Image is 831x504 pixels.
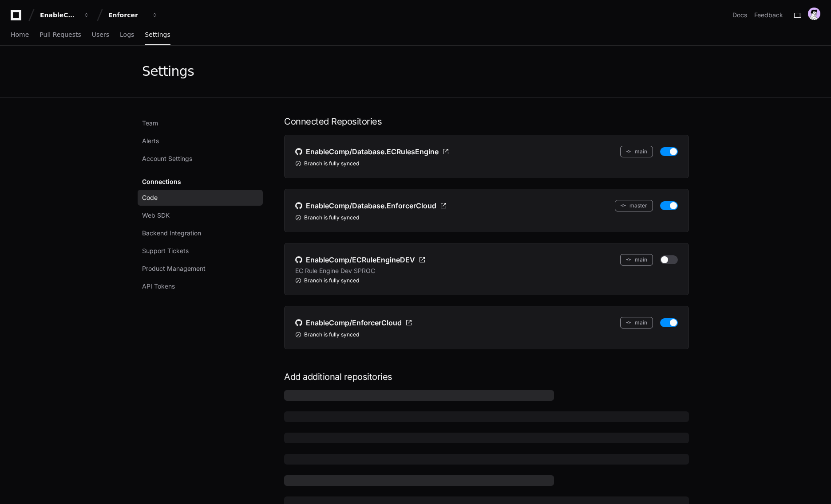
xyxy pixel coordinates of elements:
span: Web SDK [142,211,170,220]
span: EnableComp/EnforcerCloud [306,317,402,328]
span: Account Settings [142,154,192,163]
div: Enforcer [108,11,146,20]
span: Team [142,119,158,128]
button: Feedback [754,11,783,20]
span: Logs [120,32,134,37]
span: API Tokens [142,282,175,291]
div: Branch is fully synced [295,214,678,221]
a: Alerts [138,133,263,149]
img: avatar [808,8,820,20]
button: master [615,200,653,211]
span: Alerts [142,137,159,145]
a: Pull Requests [40,25,81,45]
h1: Connected Repositories [284,115,689,128]
a: Docs [732,11,747,20]
a: EnableComp/EnforcerCloud [295,317,412,328]
h1: Add additional repositories [284,371,689,383]
button: main [620,146,653,157]
span: Support Tickets [142,246,189,255]
div: Branch is fully synced [295,331,678,338]
span: EnableComp/Database.EnforcerCloud [306,200,436,211]
a: Home [11,25,29,45]
a: Users [92,25,109,45]
span: EnableComp/ECRuleEngineDEV [306,254,415,265]
a: EnableComp/ECRuleEngineDEV [295,254,426,266]
button: EnableComp [36,7,93,23]
span: Home [11,32,29,37]
button: main [620,317,653,328]
a: API Tokens [138,278,263,294]
span: Settings [145,32,170,37]
a: Product Management [138,261,263,277]
span: Backend Integration [142,229,201,238]
button: Enforcer [105,7,162,23]
a: EnableComp/Database.ECRulesEngine [295,146,449,157]
a: Logs [120,25,134,45]
div: EnableComp [40,11,78,20]
a: Backend Integration [138,225,263,241]
a: EnableComp/Database.EnforcerCloud [295,200,447,211]
span: EnableComp/Database.ECRulesEngine [306,146,439,157]
a: Code [138,190,263,206]
span: Pull Requests [40,32,81,37]
div: Branch is fully synced [295,277,678,284]
p: EC Rule Engine Dev SPROC [295,266,375,275]
a: Support Tickets [138,243,263,259]
a: Settings [145,25,170,45]
button: main [620,254,653,266]
span: Product Management [142,264,206,273]
a: Web SDK [138,207,263,223]
span: Code [142,193,158,202]
div: Settings [142,63,194,79]
div: Branch is fully synced [295,160,678,167]
a: Account Settings [138,151,263,167]
span: Users [92,32,109,37]
a: Team [138,115,263,131]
